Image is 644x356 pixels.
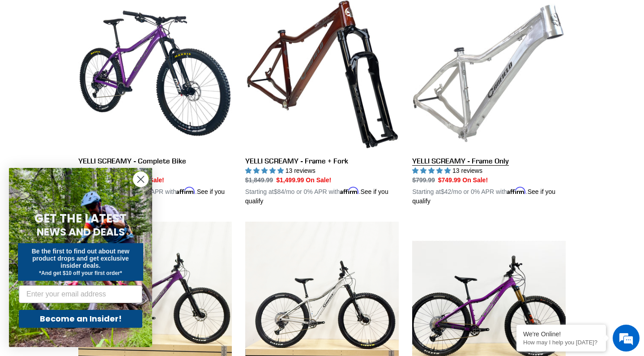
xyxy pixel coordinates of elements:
[10,49,23,63] div: Navigation go back
[523,339,599,346] p: How may I help you today?
[19,310,142,328] button: Become an Insider!
[147,4,168,26] div: Minimize live chat window
[60,50,164,62] div: Chat with us now
[37,225,125,239] span: NEWS AND DEALS
[29,45,51,67] img: d_696896380_company_1647369064580_696896380
[52,113,124,203] span: We're online!
[39,270,122,276] span: *And get $10 off your first order*
[34,210,127,227] span: GET THE LATEST
[19,285,142,303] input: Enter your email address
[133,172,149,187] button: Close dialog
[523,330,599,338] div: We're Online!
[4,244,171,276] textarea: Type your message and hit 'Enter'
[32,248,130,269] span: Be the first to find out about new product drops and get exclusive insider deals.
